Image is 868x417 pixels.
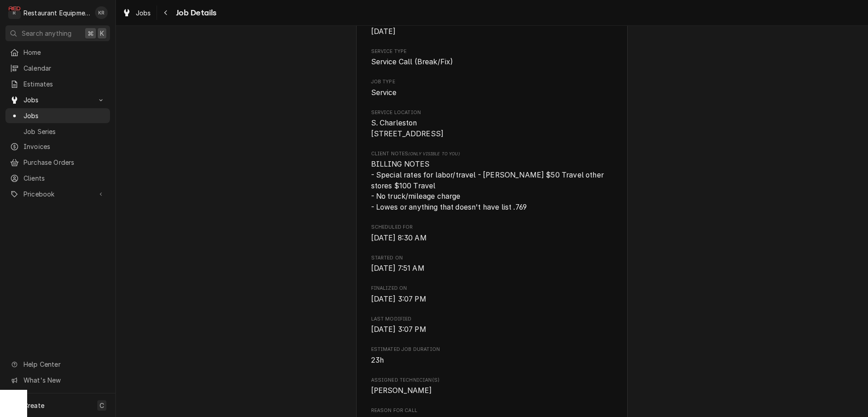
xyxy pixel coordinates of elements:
[371,285,613,292] span: Finalized On
[371,294,613,305] span: Finalized On
[5,124,110,139] a: Job Series
[371,285,613,304] div: Finalized On
[5,108,110,123] a: Jobs
[371,27,396,36] span: [DATE]
[371,386,432,395] span: [PERSON_NAME]
[8,6,21,19] div: Restaurant Equipment Diagnostics's Avatar
[371,160,606,211] span: BILLING NOTES - Special rates for labor/travel - [PERSON_NAME] $50 Travel other stores $100 Trave...
[371,88,397,97] span: Service
[24,158,105,167] span: Purchase Orders
[24,48,105,57] span: Home
[119,5,155,20] a: Jobs
[371,224,613,243] div: Scheduled For
[371,264,424,273] span: [DATE] 7:51 AM
[371,26,613,37] span: Date Received
[371,385,613,396] span: Assigned Technician(s)
[371,377,613,396] div: Assigned Technician(s)
[24,127,105,136] span: Job Series
[100,401,104,410] span: C
[371,407,613,414] span: Reason For Call
[371,48,613,55] span: Service Type
[371,78,613,98] div: Job Type
[408,151,459,156] span: (Only Visible to You)
[371,109,613,139] div: Service Location
[371,159,613,212] span: [object Object]
[95,6,108,19] div: Kelli Robinette's Avatar
[371,87,613,98] span: Job Type
[371,234,427,242] span: [DATE] 8:30 AM
[371,57,613,67] span: Service Type
[5,187,110,201] a: Go to Pricebook
[371,78,613,86] span: Job Type
[24,8,90,18] div: Restaurant Equipment Diagnostics
[100,29,104,38] span: K
[5,373,110,388] a: Go to What's New
[24,79,105,89] span: Estimates
[371,346,613,365] div: Estimated Job Duration
[371,254,613,274] div: Started On
[24,111,105,120] span: Jobs
[371,17,613,37] div: Date Received
[5,357,110,372] a: Go to Help Center
[371,118,613,139] span: Service Location
[24,359,105,369] span: Help Center
[5,61,110,76] a: Calendar
[371,254,613,262] span: Started On
[371,119,444,138] span: S. Charleston [STREET_ADDRESS]
[371,150,613,158] span: Client Notes
[371,355,613,366] span: Estimated Job Duration
[371,324,613,335] span: Last Modified
[24,63,105,73] span: Calendar
[87,29,94,38] span: ⌘
[371,109,613,116] span: Service Location
[5,77,110,91] a: Estimates
[24,189,92,199] span: Pricebook
[5,25,110,41] button: Search anything⌘K
[24,375,105,385] span: What's New
[24,142,105,151] span: Invoices
[371,316,613,323] span: Last Modified
[371,150,613,213] div: [object Object]
[24,173,105,183] span: Clients
[371,346,613,353] span: Estimated Job Duration
[24,95,92,105] span: Jobs
[173,7,217,19] span: Job Details
[371,58,453,66] span: Service Call (Break/Fix)
[371,316,613,335] div: Last Modified
[136,8,151,18] span: Jobs
[159,5,173,20] button: Navigate back
[371,263,613,274] span: Started On
[22,29,72,38] span: Search anything
[5,92,110,107] a: Go to Jobs
[371,48,613,67] div: Service Type
[5,139,110,154] a: Invoices
[371,224,613,231] span: Scheduled For
[371,233,613,244] span: Scheduled For
[5,171,110,186] a: Clients
[95,6,108,19] div: KR
[371,377,613,384] span: Assigned Technician(s)
[371,295,426,303] span: [DATE] 3:07 PM
[8,6,21,19] div: R
[371,325,426,334] span: [DATE] 3:07 PM
[5,45,110,60] a: Home
[5,155,110,170] a: Purchase Orders
[24,402,44,409] span: Create
[371,356,384,364] span: 23h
